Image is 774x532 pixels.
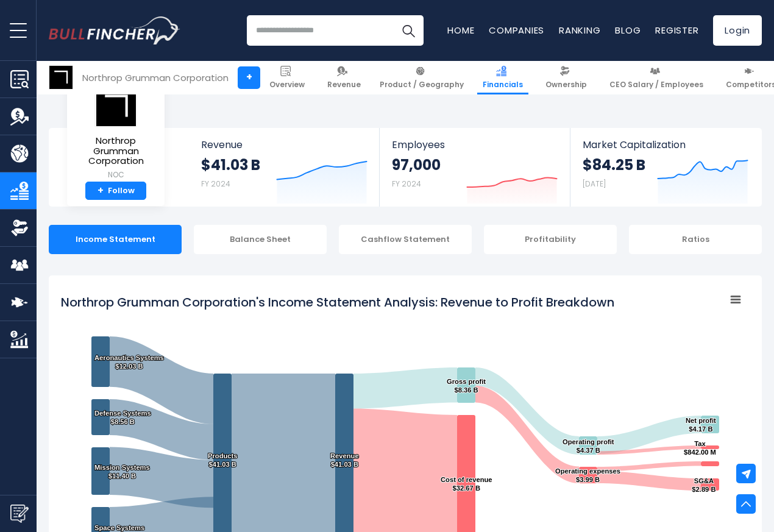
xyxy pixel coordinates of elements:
a: Go to homepage [49,16,180,44]
a: Companies [489,24,544,37]
text: SG&A $2.89 B [692,477,715,493]
a: Product / Geography [374,61,469,94]
a: Overview [264,61,310,94]
strong: $41.03 B [201,155,260,174]
a: +Follow [85,182,146,200]
text: Net profit $4.17 B [686,417,716,433]
text: Cost of revenue $32.67 B [441,476,492,492]
small: [DATE] [583,179,606,189]
text: Operating expenses $3.99 B [555,467,620,483]
span: Ownership [545,80,587,90]
text: Mission Systems $11.40 B [94,464,150,480]
div: Profitability [484,225,617,254]
text: Revenue $41.03 B [330,452,359,468]
div: Ratios [629,225,762,254]
span: Revenue [201,139,367,151]
strong: + [98,185,104,196]
text: Aeronautics Systems $12.03 B [94,354,164,370]
button: Search [393,15,424,46]
a: Register [655,24,698,37]
div: Cashflow Statement [339,225,472,254]
img: Bullfincher logo [49,16,180,44]
a: Blog [615,24,641,37]
a: Financials [477,61,528,94]
span: Revenue [327,80,361,90]
img: NOC logo [94,86,137,127]
img: Ownership [10,219,29,237]
div: Balance Sheet [194,225,327,254]
span: Financials [483,80,523,90]
span: CEO Salary / Employees [609,80,703,90]
div: Northrop Grumman Corporation [82,71,229,85]
tspan: Northrop Grumman Corporation's Income Statement Analysis: Revenue to Profit Breakdown [61,294,614,311]
a: Ownership [540,61,592,94]
a: + [238,66,260,89]
text: Tax $842.00 M [684,440,716,456]
a: Login [713,15,762,46]
text: Gross profit $8.36 B [447,378,486,394]
span: Market Capitalization [583,139,748,151]
a: Northrop Grumman Corporation NOC [76,85,155,182]
text: Defense Systems $8.56 B [94,410,151,425]
span: Employees [392,139,557,151]
strong: $84.25 B [583,155,645,174]
small: FY 2024 [392,179,421,189]
a: Home [447,24,474,37]
span: Northrop Grumman Corporation [77,136,155,166]
img: NOC logo [49,66,73,89]
text: Products $41.03 B [208,452,238,468]
a: Employees 97,000 FY 2024 [380,128,569,207]
span: Product / Geography [380,80,464,90]
div: Income Statement [49,225,182,254]
strong: 97,000 [392,155,441,174]
a: Revenue [322,61,366,94]
a: Market Capitalization $84.25 B [DATE] [570,128,761,207]
a: CEO Salary / Employees [604,61,709,94]
small: NOC [77,169,155,180]
text: Operating profit $4.37 B [563,438,614,454]
span: Overview [269,80,305,90]
a: Ranking [559,24,600,37]
small: FY 2024 [201,179,230,189]
a: Revenue $41.03 B FY 2024 [189,128,380,207]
